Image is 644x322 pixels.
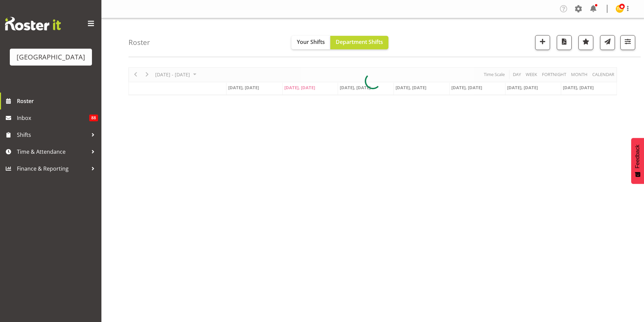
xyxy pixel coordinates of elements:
[557,35,572,50] button: Download a PDF of the roster according to the set date range.
[17,164,88,174] span: Finance & Reporting
[89,115,98,121] span: 88
[616,5,624,13] img: thomas-meulenbroek4912.jpg
[578,35,593,50] button: Highlight an important date within the roster.
[297,38,325,46] span: Your Shifts
[631,138,644,184] button: Feedback - Show survey
[5,17,61,30] img: Rosterit website logo
[17,113,89,123] span: Inbox
[635,145,641,168] span: Feedback
[330,36,388,49] button: Department Shifts
[128,39,150,46] h4: Roster
[17,147,88,157] span: Time & Attendance
[600,35,615,50] button: Send a list of all shifts for the selected filtered period to all rostered employees.
[535,35,550,50] button: Add a new shift
[17,130,88,140] span: Shifts
[620,35,635,50] button: Filter Shifts
[336,38,383,46] span: Department Shifts
[17,52,85,62] div: [GEOGRAPHIC_DATA]
[17,96,98,106] span: Roster
[291,36,330,49] button: Your Shifts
